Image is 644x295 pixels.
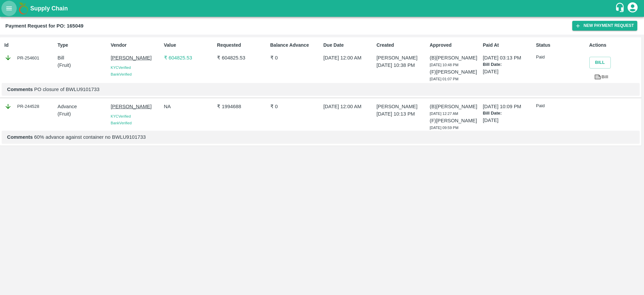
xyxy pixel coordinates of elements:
div: PR-254601 [4,54,55,61]
p: ( Fruit ) [58,61,108,69]
p: Advance [58,103,108,110]
p: [DATE] 12:00 AM [323,103,374,110]
p: Created [377,42,427,49]
p: ₹ 1994688 [217,103,267,110]
p: [PERSON_NAME] [377,103,427,110]
p: [DATE] [483,117,533,124]
p: 60% advance against container no BWLU9101733 [7,133,634,141]
p: Approved [430,42,480,49]
span: [DATE] 12:27 AM [430,112,458,116]
b: Supply Chain [30,5,68,12]
p: ₹ 604825.53 [217,54,267,61]
div: customer-support [615,2,627,14]
p: Id [4,42,55,49]
p: [PERSON_NAME] [111,54,161,61]
a: Supply Chain [30,4,615,13]
p: Vendor [111,42,161,49]
p: Bill [58,54,108,61]
span: Bank Verified [111,121,131,125]
button: New Payment Request [572,21,637,31]
p: NA [164,103,214,110]
span: [DATE] 01:07 PM [430,77,459,81]
p: Paid [536,54,586,60]
a: Bill [589,71,613,83]
p: [DATE] 12:00 AM [323,54,374,61]
div: account of current user [627,1,639,15]
p: [DATE] [483,68,533,75]
p: [DATE] 10:13 PM [377,110,427,118]
b: Comments [7,87,33,92]
p: Actions [589,42,640,49]
p: Paid [536,103,586,109]
p: (B) [PERSON_NAME] [430,103,480,110]
p: (F) [PERSON_NAME] [430,68,480,76]
p: (F) [PERSON_NAME] [430,117,480,124]
p: (B) [PERSON_NAME] [430,54,480,61]
p: [DATE] 10:09 PM [483,103,533,110]
p: Due Date [323,42,374,49]
p: [DATE] 10:38 PM [377,61,427,69]
span: [DATE] 09:59 PM [430,126,459,130]
p: Status [536,42,586,49]
p: ₹ 604825.53 [164,54,214,61]
p: [DATE] 03:13 PM [483,54,533,61]
span: KYC Verified [111,66,131,70]
img: logo [17,2,30,15]
button: Bill [589,57,611,69]
span: KYC Verified [111,114,131,118]
p: ₹ 0 [270,54,321,61]
p: [PERSON_NAME] [377,54,427,61]
span: [DATE] 10:48 PM [430,63,459,67]
p: Requested [217,42,267,49]
p: Balance Advance [270,42,321,49]
p: ₹ 0 [270,103,321,110]
p: Paid At [483,42,533,49]
b: Comments [7,134,33,140]
p: ( Fruit ) [58,110,108,118]
div: PR-244528 [4,103,55,110]
p: Bill Date: [483,61,533,68]
span: Bank Verified [111,72,131,76]
p: [PERSON_NAME] [111,103,161,110]
b: Payment Request for PO: 165049 [5,23,84,29]
p: Value [164,42,214,49]
p: Bill Date: [483,110,533,117]
button: open drawer [1,1,17,16]
p: Type [58,42,108,49]
p: PO closure of BWLU9101733 [7,86,634,93]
